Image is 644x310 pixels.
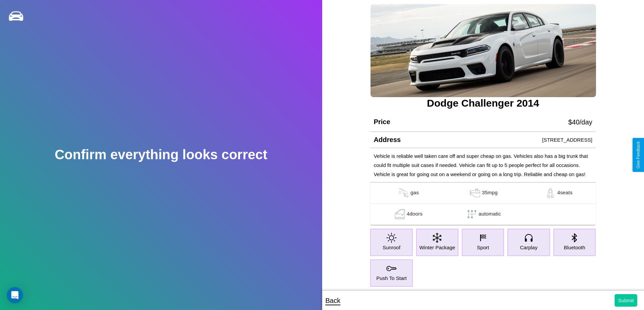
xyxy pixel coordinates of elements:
[410,188,419,198] p: gas
[326,294,340,307] p: Back
[407,209,423,219] p: 4 doors
[557,188,572,198] p: 4 seats
[383,243,401,252] p: Sunroof
[544,188,557,198] img: gas
[374,118,390,126] h4: Price
[374,151,592,179] p: Vehicle is reliable well taken care off and super cheap on gas. Vehicles also has a big trunk tha...
[542,135,592,144] p: [STREET_ADDRESS]
[479,209,501,219] p: automatic
[615,294,637,307] button: Submit
[482,188,498,198] p: 35 mpg
[370,97,596,109] h3: Dodge Challenger 2014
[564,243,585,252] p: Bluetooth
[370,182,596,225] table: simple table
[55,147,267,162] h2: Confirm everything looks correct
[636,141,641,169] div: Give Feedback
[419,243,455,252] p: Winter Package
[397,188,410,198] img: gas
[7,287,23,303] div: Open Intercom Messenger
[568,116,592,128] p: $ 40 /day
[520,243,538,252] p: Carplay
[376,274,407,283] p: Push To Start
[468,188,482,198] img: gas
[374,136,401,144] h4: Address
[477,243,489,252] p: Sport
[393,209,407,219] img: gas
